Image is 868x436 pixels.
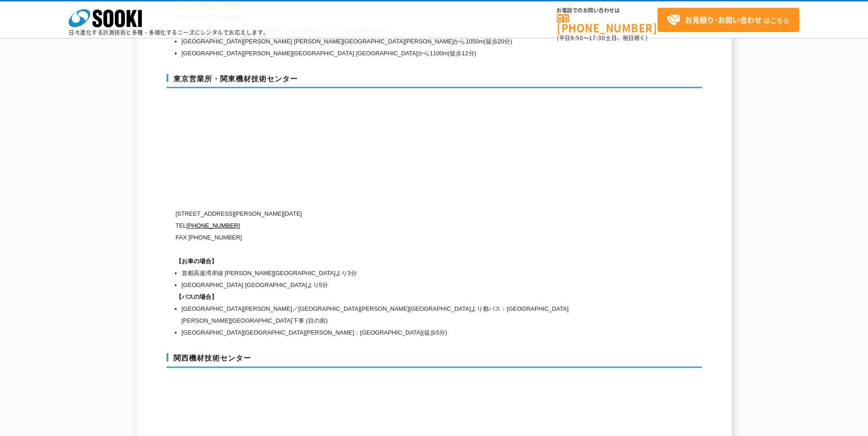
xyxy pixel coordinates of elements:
p: [STREET_ADDRESS][PERSON_NAME][DATE] [176,208,615,220]
p: FAX [PHONE_NUMBER] [176,232,615,244]
h1: 【お車の場合】 [176,255,615,267]
h3: 関西機材技術センター [167,353,702,368]
p: 日々進化する計測技術と多種・多様化するニーズにレンタルでお応えします。 [69,30,269,35]
a: お見積り･お問い合わせはこちら [658,8,799,32]
span: はこちら [667,13,789,27]
p: TEL [176,220,615,232]
h3: 東京営業所・関東機材技術センター [167,74,702,89]
li: [GEOGRAPHIC_DATA] [GEOGRAPHIC_DATA]より5分 [182,279,615,291]
span: お電話でのお問い合わせは [557,8,658,13]
span: 8:50 [571,34,583,42]
h1: 【バスの場合】 [176,291,615,303]
strong: お見積り･お問い合わせ [685,14,762,25]
li: [GEOGRAPHIC_DATA][GEOGRAPHIC_DATA][PERSON_NAME]：[GEOGRAPHIC_DATA](徒歩5分) [182,327,615,339]
li: [GEOGRAPHIC_DATA][PERSON_NAME][GEOGRAPHIC_DATA] [GEOGRAPHIC_DATA]から1100m(徒歩12分) [182,48,615,59]
a: [PHONE_NUMBER] [186,222,240,229]
span: (平日 ～ 土日、祝日除く) [557,34,647,42]
li: 首都高速湾岸線 [PERSON_NAME][GEOGRAPHIC_DATA]より3分 [182,267,615,279]
span: 17:30 [589,34,605,42]
a: [PHONE_NUMBER] [557,14,658,33]
li: [GEOGRAPHIC_DATA][PERSON_NAME]／[GEOGRAPHIC_DATA][PERSON_NAME][GEOGRAPHIC_DATA]より都バス：[GEOGRAPHIC_D... [182,303,615,327]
